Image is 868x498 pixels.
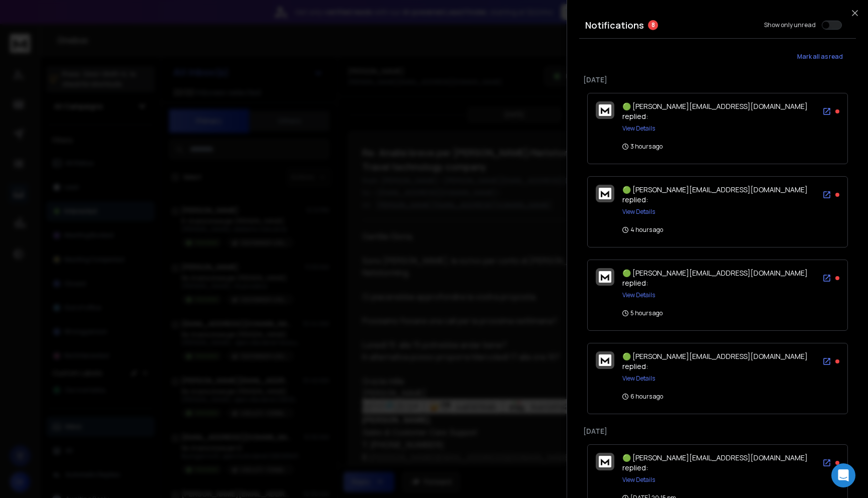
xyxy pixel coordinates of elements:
p: [DATE] [583,426,852,436]
span: 🟢 [PERSON_NAME][EMAIL_ADDRESS][DOMAIN_NAME] replied: [622,351,808,371]
p: 4 hours ago [622,226,663,234]
button: View Details [622,208,655,216]
label: Show only unread [764,21,816,29]
img: logo [599,271,611,283]
button: View Details [622,291,655,299]
p: [DATE] [583,75,852,85]
p: 6 hours ago [622,393,663,401]
span: 🟢 [PERSON_NAME][EMAIL_ADDRESS][DOMAIN_NAME] replied: [622,268,808,288]
img: logo [599,188,611,199]
span: 8 [648,20,658,30]
span: Mark all as read [797,53,843,61]
span: 🟢 [PERSON_NAME][EMAIL_ADDRESS][DOMAIN_NAME] replied: [622,185,808,204]
h3: Notifications [585,18,644,32]
span: 🟢 [PERSON_NAME][EMAIL_ADDRESS][DOMAIN_NAME] replied: [622,101,808,121]
img: logo [599,456,611,467]
button: View Details [622,476,655,484]
img: logo [599,354,611,366]
span: 🟢 [PERSON_NAME][EMAIL_ADDRESS][DOMAIN_NAME] replied: [622,453,808,472]
button: Mark all as read [784,47,856,67]
button: View Details [622,375,655,383]
p: 5 hours ago [622,309,663,317]
p: 3 hours ago [622,143,663,151]
button: View Details [622,125,655,133]
img: logo [599,104,611,116]
div: Open Intercom Messenger [831,463,855,487]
